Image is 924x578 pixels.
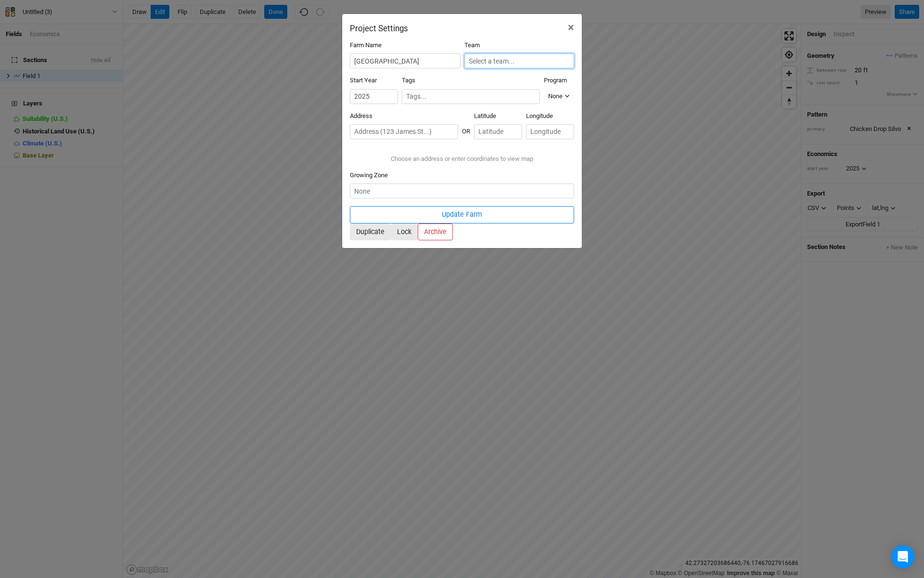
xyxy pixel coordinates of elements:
[350,53,461,68] input: Project/Farm Name
[891,545,914,568] div: Open Intercom Messenger
[568,21,574,34] span: ×
[406,92,536,102] input: Tags...
[350,89,398,104] input: Start Year
[350,171,388,180] label: Growing Zone
[402,76,415,85] label: Tags
[548,92,563,101] div: None
[418,223,453,240] button: Archive
[474,112,496,120] label: Latitude
[544,89,574,104] button: None
[474,124,522,139] input: Latitude
[526,124,574,139] input: Longitude
[560,14,582,41] button: Close
[464,41,480,50] label: Team
[464,53,574,68] input: Select a team...
[544,76,567,85] label: Program
[350,124,458,139] input: Address (123 James St...)
[350,184,574,198] input: None
[391,223,418,240] button: Lock
[350,112,372,120] label: Address
[462,119,470,136] div: OR
[526,112,553,120] label: Longitude
[350,41,382,50] label: Farm Name
[350,24,408,33] h2: Project Settings
[350,147,574,171] div: Choose an address or enter coordinates to view map
[350,76,377,85] label: Start Year
[350,206,574,223] button: Update Farm
[350,223,391,240] button: Duplicate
